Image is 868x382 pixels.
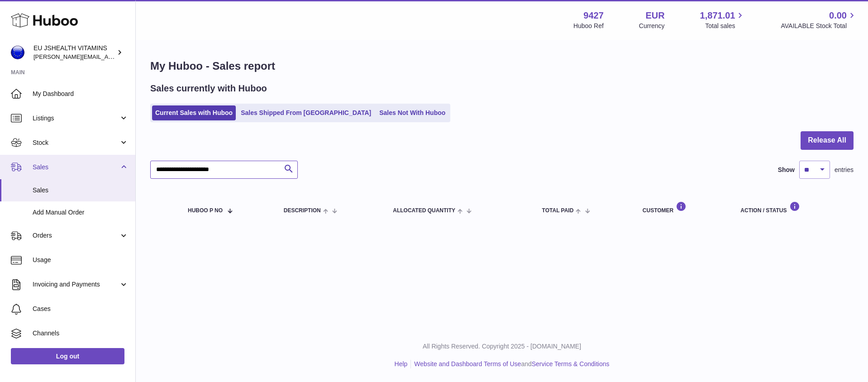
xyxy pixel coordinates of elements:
[411,360,609,368] li: and
[700,10,735,22] span: 1,871.01
[645,10,664,22] strong: EUR
[740,201,844,214] div: Action / Status
[33,90,129,98] span: My Dashboard
[542,208,574,214] span: Total paid
[152,105,236,120] a: Current Sales with Huboo
[376,105,448,120] a: Sales Not With Huboo
[700,10,746,30] a: 1,871.01 Total sales
[532,360,610,368] a: Service Terms & Conditions
[705,22,745,30] span: Total sales
[284,208,321,214] span: Description
[11,348,124,364] a: Log out
[188,208,223,214] span: Huboo P no
[414,360,521,368] a: Website and Dashboard Terms of Use
[835,166,854,174] span: entries
[11,46,24,59] img: laura@jessicasepel.com
[643,201,722,214] div: Customer
[781,22,857,30] span: AVAILABLE Stock Total
[33,44,115,61] div: EU JSHEALTH VITAMINS
[781,10,857,30] a: 0.00 AVAILABLE Stock Total
[778,166,795,174] label: Show
[33,53,181,60] span: [PERSON_NAME][EMAIL_ADDRESS][DOMAIN_NAME]
[33,186,129,195] span: Sales
[395,360,408,368] a: Help
[33,114,119,123] span: Listings
[143,342,861,351] p: All Rights Reserved. Copyright 2025 - [DOMAIN_NAME]
[33,208,129,217] span: Add Manual Order
[583,10,604,22] strong: 9427
[573,22,604,30] div: Huboo Ref
[393,208,455,214] span: ALLOCATED Quantity
[150,59,854,73] h1: My Huboo - Sales report
[801,131,854,150] button: Release All
[639,22,665,30] div: Currency
[238,105,374,120] a: Sales Shipped From [GEOGRAPHIC_DATA]
[150,82,267,95] h2: Sales currently with Huboo
[33,163,119,172] span: Sales
[33,280,119,289] span: Invoicing and Payments
[33,231,119,240] span: Orders
[33,138,119,147] span: Stock
[33,305,129,313] span: Cases
[829,10,847,22] span: 0.00
[33,256,129,264] span: Usage
[33,329,129,338] span: Channels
